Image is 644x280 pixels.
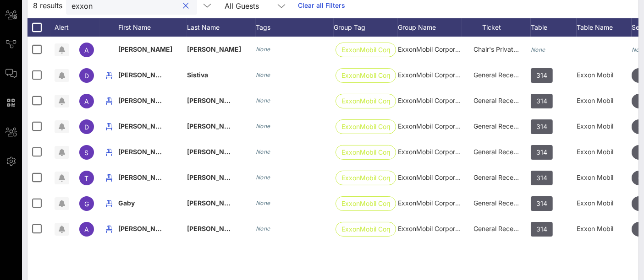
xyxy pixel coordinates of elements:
[577,113,632,139] div: Exxon Mobil
[536,68,547,83] span: 314
[298,0,345,11] a: Clear all Filters
[398,45,470,53] span: ExxonMobil Corporation
[118,122,172,130] span: [PERSON_NAME]
[398,97,470,104] span: ExxonMobil Corporation
[84,123,89,131] span: D
[256,71,270,78] i: None
[536,119,547,134] span: 314
[536,171,547,185] span: 314
[473,97,528,104] span: General Reception
[536,222,547,237] span: 314
[225,2,259,10] div: All Guests
[256,174,270,181] i: None
[256,97,270,104] i: None
[638,94,643,108] span: 3
[187,71,208,79] span: Sistiva
[256,148,270,155] i: None
[341,69,390,82] span: ExxonMobil Corpor…
[334,18,398,37] div: Group Tag
[84,226,89,233] span: A
[84,200,89,208] span: G
[398,148,470,156] span: ExxonMobil Corporation
[187,173,241,181] span: [PERSON_NAME]
[187,45,241,53] span: [PERSON_NAME]
[638,171,643,185] span: 6
[473,148,528,156] span: General Reception
[187,18,256,37] div: Last Name
[398,199,470,207] span: ExxonMobil Corporation
[183,1,189,11] button: clear icon
[118,173,172,181] span: [PERSON_NAME]
[577,216,632,242] div: Exxon Mobil
[187,122,241,130] span: [PERSON_NAME]
[85,149,89,156] span: S
[462,18,531,37] div: Ticket
[577,62,632,88] div: Exxon Mobil
[536,145,547,160] span: 314
[84,97,89,105] span: A
[531,46,545,53] i: None
[473,199,528,207] span: General Reception
[341,94,390,108] span: ExxonMobil Corpor…
[256,199,270,206] i: None
[398,18,462,37] div: Group Name
[398,122,470,130] span: ExxonMobil Corporation
[577,165,632,190] div: Exxon Mobil
[341,145,390,159] span: ExxonMobil Corpor…
[118,18,187,37] div: First Name
[84,46,89,54] span: A
[256,46,270,53] i: None
[187,97,241,104] span: [PERSON_NAME]
[85,174,89,182] span: T
[341,120,390,134] span: ExxonMobil Corpor…
[536,94,547,108] span: 314
[638,119,643,134] span: 4
[118,148,172,156] span: [PERSON_NAME]
[577,139,632,165] div: Exxon Mobil
[473,45,549,53] span: Chair's Private Reception
[398,225,470,232] span: ExxonMobil Corporation
[473,173,528,181] span: General Reception
[536,196,547,211] span: 314
[118,71,172,79] span: [PERSON_NAME]
[577,190,632,216] div: Exxon Mobil
[398,71,470,79] span: ExxonMobil Corporation
[577,18,632,37] div: Table Name
[118,199,135,207] span: Gaby
[256,225,270,232] i: None
[187,225,241,232] span: [PERSON_NAME]
[473,225,528,232] span: General Reception
[256,123,270,129] i: None
[256,18,334,37] div: Tags
[118,45,172,53] span: [PERSON_NAME]
[187,148,241,156] span: [PERSON_NAME]
[473,71,528,79] span: General Reception
[118,97,172,104] span: [PERSON_NAME]
[638,68,643,83] span: 2
[118,225,172,232] span: [PERSON_NAME]
[341,43,390,57] span: ExxonMobil Corpor…
[187,199,241,207] span: [PERSON_NAME]
[531,18,577,37] div: Table
[341,222,390,236] span: ExxonMobil Corpor…
[473,122,528,130] span: General Reception
[50,18,73,37] div: Alert
[341,171,390,185] span: ExxonMobil Corpor…
[84,72,89,80] span: D
[398,173,470,181] span: ExxonMobil Corporation
[577,88,632,113] div: Exxon Mobil
[341,197,390,210] span: ExxonMobil Corpor…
